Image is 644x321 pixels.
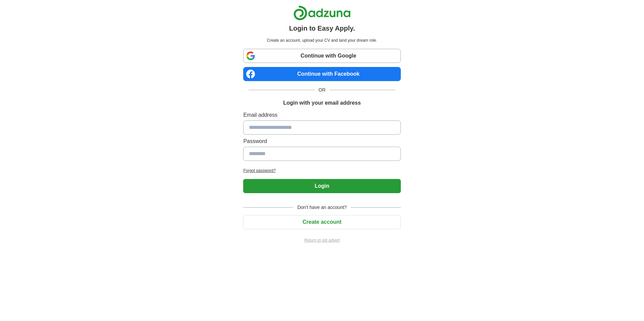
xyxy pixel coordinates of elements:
[243,219,400,225] a: Create account
[315,86,330,94] span: OR
[289,23,355,33] h1: Login to Easy Apply.
[243,179,400,193] button: Login
[245,37,399,43] p: Create an account, upload your CV and land your dream role.
[243,67,400,81] a: Continue with Facebook
[243,137,400,145] label: Password
[243,49,400,63] a: Continue with Google
[293,204,351,211] span: Don't have an account?
[283,99,361,107] h1: Login with your email address
[293,5,351,21] img: Adzuna logo
[243,111,400,119] label: Email address
[243,215,400,229] button: Create account
[243,237,400,243] a: Return to job advert
[243,168,400,174] a: Forgot password?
